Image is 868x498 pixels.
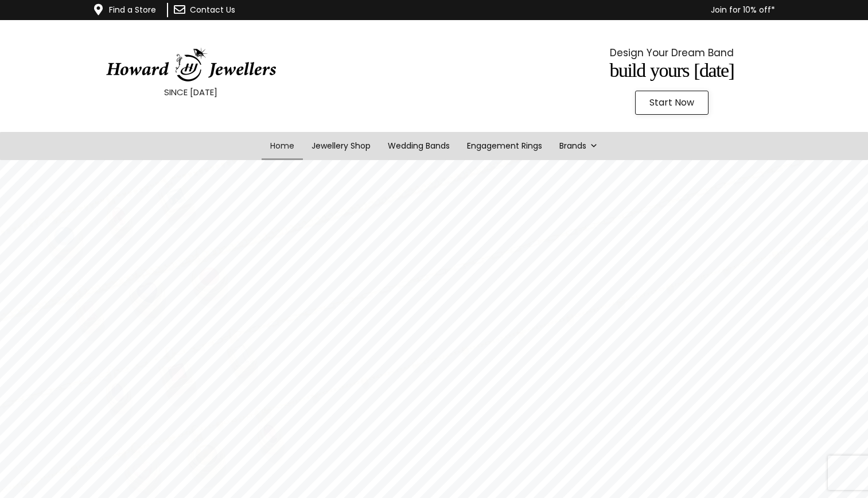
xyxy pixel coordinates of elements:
img: HowardJewellersLogo-04 [105,48,277,82]
a: Start Now [635,91,709,115]
a: Engagement Rings [458,132,551,160]
p: SINCE [DATE] [29,85,353,100]
a: Home [262,132,303,160]
a: Find a Store [109,4,156,15]
a: Wedding Bands [379,132,458,160]
span: Start Now [649,98,694,107]
span: Build Yours [DATE] [610,60,734,81]
p: Design Your Dream Band [509,44,834,61]
a: Brands [551,132,606,160]
p: Join for 10% off* [302,3,775,17]
a: Contact Us [190,4,235,15]
a: Jewellery Shop [303,132,379,160]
